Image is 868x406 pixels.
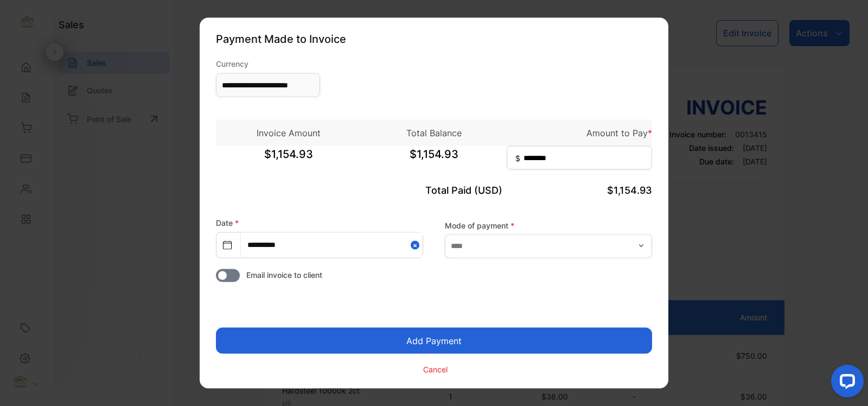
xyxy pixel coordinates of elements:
[445,219,652,231] label: Mode of payment
[607,185,652,196] span: $1,154.93
[361,126,507,139] p: Total Balance
[216,146,361,173] span: $1,154.93
[246,269,322,281] span: Email invoice to client
[411,233,423,257] button: Close
[361,146,507,173] span: $1,154.93
[822,360,868,406] iframe: LiveChat chat widget
[361,183,507,198] p: Total Paid (USD)
[216,31,652,47] p: Payment Made to Invoice
[423,363,448,375] p: Cancel
[216,126,361,139] p: Invoice Amount
[216,218,239,227] label: Date
[216,58,320,69] label: Currency
[515,153,520,164] span: $
[216,328,652,354] button: Add Payment
[507,126,652,139] p: Amount to Pay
